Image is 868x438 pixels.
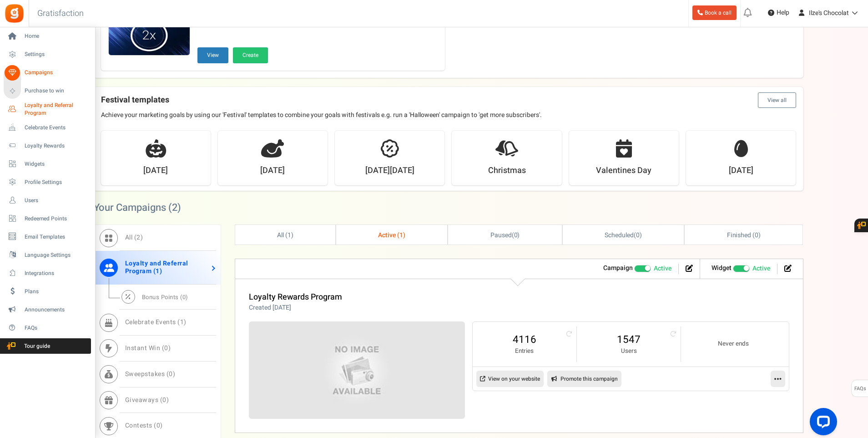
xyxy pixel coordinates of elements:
[809,8,849,18] span: Ilze's Chocolat
[125,317,187,327] span: Celebrate Events ( )
[25,215,88,223] span: Redeemed Points
[4,284,91,299] a: Plans
[4,29,91,44] a: Home
[25,178,88,186] span: Profile Settings
[399,230,403,240] span: 1
[288,230,291,240] span: 1
[605,230,634,240] span: Scheduled
[605,230,641,240] span: ( )
[596,165,651,177] strong: Valentines Day
[94,203,181,212] h2: Your Campaigns ( )
[758,92,796,108] button: View all
[25,102,91,117] span: Loyalty and Referral Program
[125,421,163,430] span: Contests ( )
[249,303,342,312] p: Created [DATE]
[764,5,793,20] a: Help
[125,343,171,353] span: Instant Win ( )
[692,5,737,20] a: Book a call
[143,165,168,177] strong: [DATE]
[25,32,88,40] span: Home
[4,211,91,226] a: Redeemed Points
[25,197,88,204] span: Users
[136,233,141,242] span: 2
[705,264,777,274] li: Widget activated
[690,340,776,348] small: Never ends
[4,120,91,135] a: Celebrate Events
[482,332,567,347] a: 4116
[636,230,640,240] span: 0
[197,47,228,63] button: View
[4,47,91,62] a: Settings
[488,165,526,177] strong: Christmas
[156,421,161,430] span: 0
[712,263,732,273] strong: Widget
[25,87,88,95] span: Purchase to win
[4,265,91,281] a: Integrations
[4,83,91,99] a: Purchase to win
[260,165,285,177] strong: [DATE]
[142,293,188,301] span: Bonus Points ( )
[182,293,186,301] span: 0
[25,160,88,168] span: Widgets
[854,380,866,397] span: FAQs
[514,230,518,240] span: 0
[25,51,88,58] span: Settings
[162,395,167,405] span: 0
[180,317,184,327] span: 1
[169,369,173,379] span: 0
[4,174,91,190] a: Profile Settings
[277,230,293,240] span: All ( )
[727,230,761,240] span: Finished ( )
[109,15,190,56] img: Recommended Campaigns
[27,5,94,23] h3: Gratisfaction
[490,230,512,240] span: Paused
[4,247,91,263] a: Language Settings
[25,142,88,150] span: Loyalty Rewards
[25,270,88,277] span: Integrations
[125,259,188,276] span: Loyalty and Referral Program ( )
[4,302,91,317] a: Announcements
[25,324,88,332] span: FAQs
[125,369,176,379] span: Sweepstakes ( )
[654,264,671,273] span: Active
[603,263,633,273] strong: Campaign
[365,165,414,177] strong: [DATE][DATE]
[101,92,796,108] h4: Festival templates
[4,102,91,117] a: Loyalty and Referral Program
[4,65,91,81] a: Campaigns
[25,69,88,76] span: Campaigns
[25,124,88,132] span: Celebrate Events
[752,264,770,273] span: Active
[164,343,168,353] span: 0
[4,229,91,244] a: Email Templates
[729,165,753,177] strong: [DATE]
[4,138,91,153] a: Loyalty Rewards
[490,230,520,240] span: ( )
[4,320,91,336] a: FAQs
[125,395,169,405] span: Giveaways ( )
[25,233,88,241] span: Email Templates
[156,266,160,276] span: 1
[4,342,68,350] span: Tour guide
[25,251,88,259] span: Language Settings
[233,47,268,63] button: Create
[547,371,621,387] a: Promote this campaign
[476,371,544,387] a: View on your website
[4,3,25,24] img: Gratisfaction
[101,111,796,120] p: Achieve your marketing goals by using our 'Festival' templates to combine your goals with festiva...
[755,230,758,240] span: 0
[482,347,567,356] small: Entries
[774,8,789,17] span: Help
[25,306,88,314] span: Announcements
[586,347,671,356] small: Users
[25,288,88,295] span: Plans
[4,193,91,208] a: Users
[4,156,91,172] a: Widgets
[172,200,177,215] span: 2
[586,332,671,347] a: 1547
[378,230,405,240] span: Active ( )
[125,233,143,242] span: All ( )
[249,291,342,303] a: Loyalty Rewards Program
